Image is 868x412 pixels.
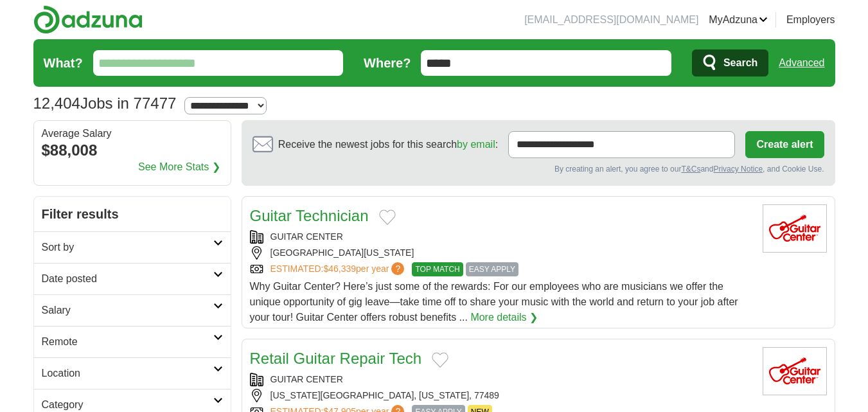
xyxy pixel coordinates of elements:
[250,389,752,402] div: [US_STATE][GEOGRAPHIC_DATA], [US_STATE], 77489
[250,246,752,260] div: [GEOGRAPHIC_DATA][US_STATE]
[763,204,827,253] img: Guitar Center logo
[34,197,231,231] h2: Filter results
[681,165,700,174] a: T&Cs
[323,264,356,274] span: $46,339
[779,50,824,76] a: Advanced
[250,350,422,367] a: Retail Guitar Repair Tech
[391,262,404,275] span: ?
[42,240,213,255] h2: Sort by
[713,165,763,174] a: Privacy Notice
[42,271,213,287] h2: Date posted
[786,12,835,28] a: Employers
[250,207,369,224] a: Guitar Technician
[745,131,824,158] button: Create alert
[34,263,231,294] a: Date posted
[466,262,518,276] span: EASY APPLY
[457,139,495,150] a: by email
[42,139,223,162] div: $88,008
[34,357,231,389] a: Location
[33,94,177,112] h1: Jobs in 77477
[34,326,231,357] a: Remote
[270,374,343,384] a: GUITAR CENTER
[364,53,411,73] label: Where?
[44,53,83,73] label: What?
[723,50,757,76] span: Search
[412,262,463,276] span: TOP MATCH
[709,12,768,28] a: MyAdzuna
[42,334,213,350] h2: Remote
[34,294,231,326] a: Salary
[432,352,448,368] button: Add to favorite jobs
[379,210,396,225] button: Add to favorite jobs
[250,281,738,323] span: Why Guitar Center? Here’s just some of the rewards: For our employees who are musicians we offer ...
[763,347,827,395] img: Guitar Center logo
[33,5,143,34] img: Adzuna logo
[138,159,220,175] a: See More Stats ❯
[42,303,213,318] h2: Salary
[42,129,223,139] div: Average Salary
[33,92,80,115] span: 12,404
[42,366,213,381] h2: Location
[34,231,231,263] a: Sort by
[278,137,498,152] span: Receive the newest jobs for this search :
[692,49,768,76] button: Search
[252,163,824,175] div: By creating an alert, you agree to our and , and Cookie Use.
[470,310,538,325] a: More details ❯
[524,12,698,28] li: [EMAIL_ADDRESS][DOMAIN_NAME]
[270,262,407,276] a: ESTIMATED:$46,339per year?
[270,231,343,242] a: GUITAR CENTER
